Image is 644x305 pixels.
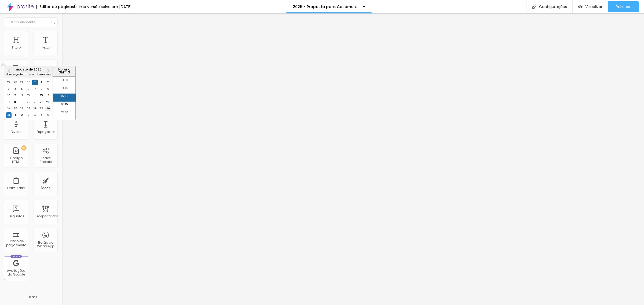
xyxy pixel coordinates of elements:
div: Choose sexta-feira, 22 de agosto de 2025 [39,99,44,105]
div: Choose domingo, 10 de agosto de 2025 [6,93,12,98]
font: Última versão salva em [DATE] [74,4,132,9]
div: Choose quinta-feira, 7 de agosto de 2025 [32,86,38,92]
button: Próximo mês [44,66,53,75]
div: Choose segunda-feira, 25 de agosto de 2025 [13,106,18,111]
div: Choose quinta-feira, 31 de julho de 2025 [32,80,38,85]
div: Choose sexta-feira, 29 de agosto de 2025 [39,106,44,111]
div: Choose quarta-feira, 3 de setembro de 2025 [26,112,31,118]
div: Choose sexta-feira, 15 de agosto de 2025 [39,93,44,98]
font: 05:00 [60,94,68,98]
div: Choose terça-feira, 5 de agosto de 2025 [19,86,25,92]
div: Choose domingo, 24 de agosto de 2025 [6,106,12,111]
font: Botão do WhatsApp [37,240,54,248]
button: Visualizar [573,1,608,12]
div: Choose quinta-feira, 21 de agosto de 2025 [32,99,38,105]
div: Choose terça-feira, 29 de julho de 2025 [19,80,25,85]
font: Divisor [11,129,21,134]
font: Formulário [7,186,25,190]
div: Choose sábado, 9 de agosto de 2025 [45,86,51,92]
font: Texto [41,45,50,50]
div: Choose sábado, 2 de agosto de 2025 [45,80,51,85]
div: Choose sexta-feira, 5 de setembro de 2025 [39,112,44,118]
font: 05:30 [60,110,68,114]
font: 2025 - Proposta para Casamentos [293,4,362,9]
div: Choose sábado, 30 de agosto de 2025 [45,106,51,111]
div: Choose quarta-feira, 20 de agosto de 2025 [26,99,31,105]
div: Choose domingo, 27 de julho de 2025 [6,80,12,85]
div: Choose terça-feira, 19 de agosto de 2025 [19,99,25,105]
font: Outros [24,294,37,300]
div: Choose quarta-feira, 6 de agosto de 2025 [26,86,31,92]
div: Choose sexta-feira, 8 de agosto de 2025 [39,86,44,92]
font: Botão de pagamento [6,239,26,247]
div: Choose sábado, 23 de agosto de 2025 [45,99,51,105]
div: Choose quinta-feira, 28 de agosto de 2025 [32,106,38,111]
font: Horário [58,67,70,72]
iframe: Editor [62,13,644,305]
font: aqui [32,72,38,76]
font: GMT [58,70,66,75]
div: Choose segunda-feira, 11 de agosto de 2025 [13,93,18,98]
input: Buscar elemento [4,17,58,27]
div: Choose domingo, 3 de agosto de 2025 [6,86,12,92]
img: Ícone [532,5,536,9]
font: sexo [39,72,45,76]
div: Choose domingo, 31 de agosto de 2025 [6,112,12,118]
div: Choose segunda-feira, 18 de agosto de 2025 [13,99,18,105]
img: Ícone [52,21,55,24]
div: Choose domingo, 17 de agosto de 2025 [6,99,12,105]
div: month 2025-08 [6,79,52,118]
font: Redes Sociais [39,156,52,164]
div: Choose sexta-feira, 1 de agosto de 2025 [39,80,44,85]
div: Choose terça-feira, 26 de agosto de 2025 [19,106,25,111]
img: view-1.svg [578,5,583,9]
font: Código HTML [10,156,23,164]
div: Choose terça-feira, 2 de setembro de 2025 [19,112,25,118]
font: 04:30 [61,78,68,82]
font: Editor de páginas [39,4,74,9]
button: Mês Anterior [5,66,13,75]
font: Avaliações do Google [7,268,25,277]
font: Visualizar [585,4,602,9]
font: ter [20,72,24,76]
font: agosto de 2025 [16,67,41,72]
div: Choose terça-feira, 12 de agosto de 2025 [19,93,25,98]
div: Choose quarta-feira, 30 de julho de 2025 [26,80,31,85]
div: Choose sábado, 16 de agosto de 2025 [45,93,51,98]
font: Temporizador [35,214,58,218]
div: Choose segunda-feira, 1 de setembro de 2025 [13,112,18,118]
button: Publicar [608,1,639,12]
font: qua [26,72,31,76]
font: Título [12,45,21,50]
div: Choose quinta-feira, 14 de agosto de 2025 [32,93,38,98]
div: Choose sábado, 6 de setembro de 2025 [45,112,51,118]
div: Choose quarta-feira, 27 de agosto de 2025 [26,106,31,111]
font: Ícone [41,186,50,190]
font: 04:45 [61,86,68,90]
font: Publicar [616,4,631,9]
div: Choose segunda-feira, 4 de agosto de 2025 [13,86,18,92]
font: Espaçador [36,129,55,134]
font: Novo [13,255,20,258]
font: Configurações [539,4,567,9]
div: Choose segunda-feira, 28 de julho de 2025 [13,80,18,85]
font: 05:15 [61,102,68,106]
font: Perguntas [8,214,24,218]
div: Choose quarta-feira, 13 de agosto de 2025 [26,93,31,98]
div: Choose quinta-feira, 4 de setembro de 2025 [32,112,38,118]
